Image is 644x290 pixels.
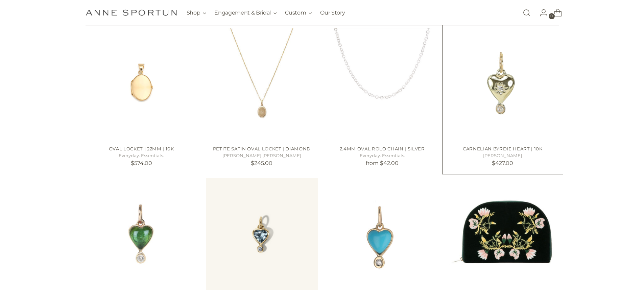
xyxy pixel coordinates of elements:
a: Our Story [320,5,345,20]
a: PETITE SATIN OVAL LOCKET | DIAMOND [206,28,318,140]
a: Open cart modal [548,6,562,20]
h5: [PERSON_NAME] [PERSON_NAME] [206,152,318,159]
button: Shop [187,5,207,20]
a: Carnelian Byrdie Heart | 10k [463,146,542,151]
a: 2.4mm Oval Rolo Chain | Silver [326,28,438,140]
span: $427.00 [492,160,513,166]
span: 0 [549,13,555,19]
a: Anne Sportun Fine Jewellery [86,9,177,16]
a: Oval Locket | 22mm | 10k [109,146,174,151]
a: Carnelian Byrdie Heart | 10k [447,28,558,140]
a: Open search modal [520,6,533,20]
a: Turquoise Byrdie Heart Charm | 10k [326,178,438,290]
button: Custom [285,5,312,20]
button: Engagement & Bridal [214,5,277,20]
span: $245.00 [251,160,272,166]
h5: Everyday. Essentials. [86,152,197,159]
a: Aquamarine Diamond Byrdie Heart Charm [206,178,318,290]
a: Oval Locket | 22mm | 10k [86,28,197,140]
a: Go to the account page [534,6,548,20]
a: Zoe Jewellery Portfolio [447,178,558,290]
a: 2.4mm Oval Rolo Chain | Silver [340,146,425,151]
a: Green Tourmaline Byrdie Heart | 10k [86,178,197,290]
h5: Everyday. Essentials. [326,152,438,159]
h5: [PERSON_NAME] [447,152,558,159]
p: from $42.00 [326,159,438,167]
span: $574.00 [131,160,152,166]
a: PETITE SATIN OVAL LOCKET | DIAMOND [213,146,311,151]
